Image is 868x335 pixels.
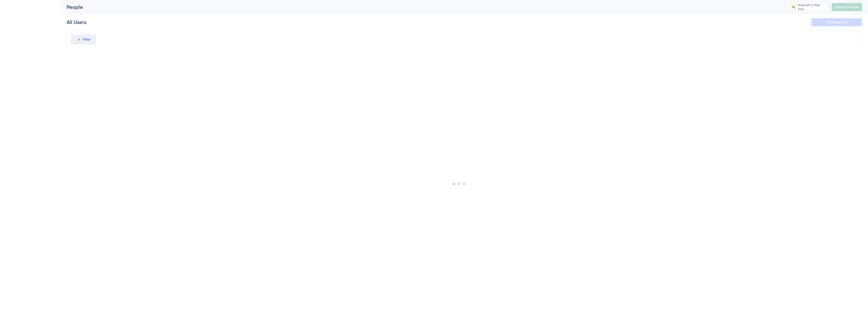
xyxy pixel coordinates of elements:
button: Save Segment [811,18,862,26]
div: People [67,4,775,11]
span: Save Segment [826,20,847,24]
span: Publish Changes [835,5,859,9]
div: days left in free trial [798,3,826,11]
div: All Users [67,19,86,26]
button: Publish Changes [832,3,862,11]
div: 16 [792,5,795,9]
